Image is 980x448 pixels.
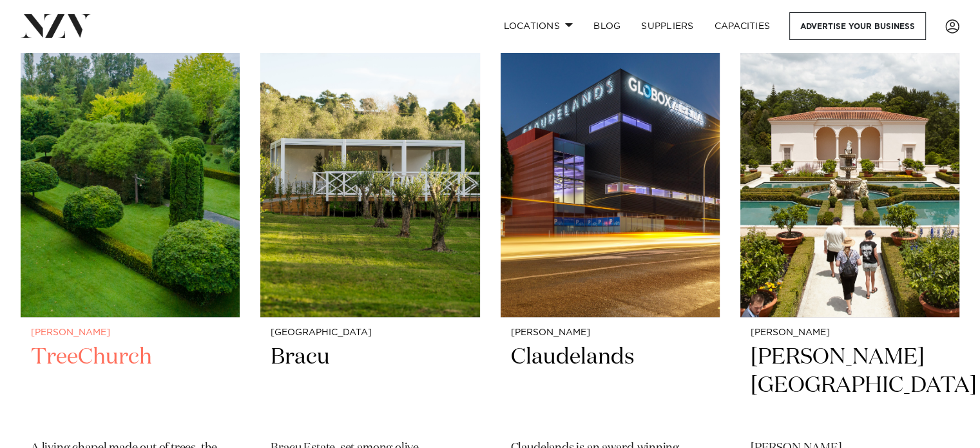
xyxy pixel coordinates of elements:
small: [PERSON_NAME] [31,328,229,338]
h2: Claudelands [511,343,709,430]
a: Locations [493,12,583,40]
img: tab_keywords_by_traffic_grey.svg [128,75,139,85]
h2: [PERSON_NAME][GEOGRAPHIC_DATA] [751,343,949,430]
small: [PERSON_NAME] [511,328,709,338]
a: SUPPLIERS [631,12,704,40]
a: Advertise your business [789,12,926,40]
div: Domain Overview [49,76,115,84]
img: website_grey.svg [21,34,31,44]
a: BLOG [583,12,631,40]
img: tab_domain_overview_orange.svg [35,75,45,85]
img: logo_orange.svg [21,21,31,31]
h2: TreeChurch [31,343,229,430]
div: Domain: [DOMAIN_NAME] [34,34,142,44]
img: nzv-logo.png [21,14,91,37]
small: [GEOGRAPHIC_DATA] [271,328,469,338]
div: Keywords by Traffic [142,76,217,84]
a: Capacities [704,12,781,40]
div: v 4.0.25 [36,21,63,31]
h2: Bracu [271,343,469,430]
small: [PERSON_NAME] [751,328,949,338]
